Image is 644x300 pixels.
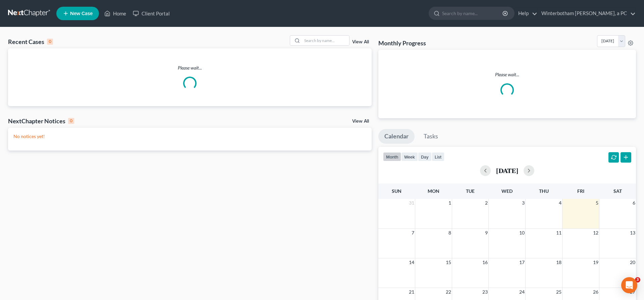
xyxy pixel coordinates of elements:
[592,288,599,296] span: 26
[538,7,636,19] a: Winterbotham [PERSON_NAME], a PC
[8,117,74,125] div: NextChapter Notices
[445,258,452,266] span: 15
[8,38,53,46] div: Recent Cases
[635,277,640,283] span: 3
[68,118,74,124] div: 0
[482,288,488,296] span: 23
[519,288,525,296] span: 24
[401,152,418,161] button: week
[302,36,349,45] input: Search by name...
[392,188,401,194] span: Sun
[484,199,488,207] span: 2
[484,229,488,237] span: 9
[613,188,622,194] span: Sat
[482,258,488,266] span: 16
[408,199,415,207] span: 31
[384,71,631,78] p: Please wait...
[621,277,637,293] div: Open Intercom Messenger
[629,258,636,266] span: 20
[101,7,129,19] a: Home
[442,7,503,19] input: Search by name...
[592,258,599,266] span: 19
[408,258,415,266] span: 14
[418,129,444,144] a: Tasks
[352,40,369,44] a: View All
[411,229,415,237] span: 7
[466,188,475,194] span: Tue
[445,288,452,296] span: 22
[555,229,562,237] span: 11
[47,39,53,45] div: 0
[408,288,415,296] span: 21
[592,229,599,237] span: 12
[515,7,537,19] a: Help
[519,229,525,237] span: 10
[352,119,369,124] a: View All
[555,258,562,266] span: 18
[632,199,636,207] span: 6
[432,152,444,161] button: list
[448,199,452,207] span: 1
[539,188,549,194] span: Thu
[129,7,173,19] a: Client Portal
[448,229,452,237] span: 8
[428,188,439,194] span: Mon
[418,152,432,161] button: day
[558,199,562,207] span: 4
[577,188,584,194] span: Fri
[8,65,372,71] p: Please wait...
[595,199,599,207] span: 5
[70,11,93,16] span: New Case
[519,258,525,266] span: 17
[378,39,426,47] h3: Monthly Progress
[383,152,401,161] button: month
[555,288,562,296] span: 25
[521,199,525,207] span: 3
[629,229,636,237] span: 13
[13,133,366,140] p: No notices yet!
[378,129,415,144] a: Calendar
[496,167,518,174] h2: [DATE]
[501,188,513,194] span: Wed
